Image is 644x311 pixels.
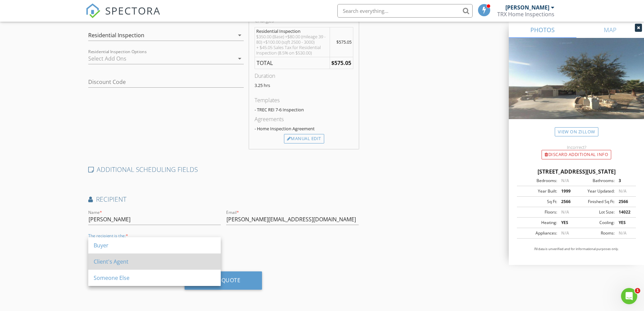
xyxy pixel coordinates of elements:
span: N/A [619,230,626,236]
div: Duration [255,72,353,80]
a: SPECTORA [86,9,161,23]
div: 2566 [557,199,576,205]
div: [PERSON_NAME] [505,4,549,11]
div: Agreements [255,115,353,123]
div: - Home Inspection Agreement [255,126,353,131]
div: Residential Inspection [256,28,328,34]
input: Search everything... [337,4,473,18]
input: Discount Code [88,76,244,88]
img: streetview [509,38,644,135]
p: All data is unverified and for informational purposes only. [517,247,636,251]
span: 1 [635,288,640,293]
iframe: Intercom live chat [621,288,637,304]
div: Appliances: [519,230,557,236]
div: Cooling: [576,220,615,226]
td: TOTAL [255,57,330,69]
div: $350.00 (Base) +$80.00 (mileage 39 - 80) +$100.00 (sqft 2500 - 3000) + $45.05 Sales Tax for Resid... [256,34,328,55]
div: Rooms: [576,230,615,236]
div: Save Quote [206,277,240,284]
a: View on Zillow [555,127,598,136]
div: YES [615,220,634,226]
span: N/A [561,178,569,183]
strong: $575.05 [331,59,351,67]
div: 2566 [615,199,634,205]
div: Bathrooms: [576,178,615,184]
div: Bedrooms: [519,178,557,184]
div: Sq Ft: [519,199,557,205]
span: N/A [561,209,569,215]
div: - TREC REI 7-6 Inspection [255,107,353,112]
div: Discard Additional info [542,150,611,159]
div: [STREET_ADDRESS][US_STATE] [517,168,636,176]
span: $575.05 [336,39,352,45]
span: N/A [561,230,569,236]
span: SPECTORA [105,3,161,18]
div: YES [557,220,576,226]
h4: ADDITIONAL SCHEDULING FIELDS [88,165,359,174]
div: Buyer [94,241,215,249]
a: MAP [576,22,644,38]
div: Year Updated: [576,188,615,194]
div: Templates [255,96,353,104]
h4: Recipient [88,195,359,204]
div: Finished Sq Ft: [576,199,615,205]
div: Floors: [519,209,557,215]
div: 1999 [557,188,576,194]
div: 14022 [615,209,634,215]
div: Lot Size: [576,209,615,215]
span: N/A [619,188,626,194]
div: Incorrect? [509,145,644,150]
div: Residential Inspection [88,32,144,38]
div: Heating: [519,220,557,226]
div: Manual Edit [284,134,324,143]
div: 3 [615,178,634,184]
i: arrow_drop_down [236,54,244,63]
p: 3.25 hrs [255,83,353,88]
i: arrow_drop_down [236,31,244,39]
div: Client's Agent [94,258,215,266]
div: TRX Home Inspections [497,11,554,18]
a: PHOTOS [509,22,576,38]
div: Year Built: [519,188,557,194]
img: The Best Home Inspection Software - Spectora [86,3,100,18]
div: Someone Else [94,274,215,282]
